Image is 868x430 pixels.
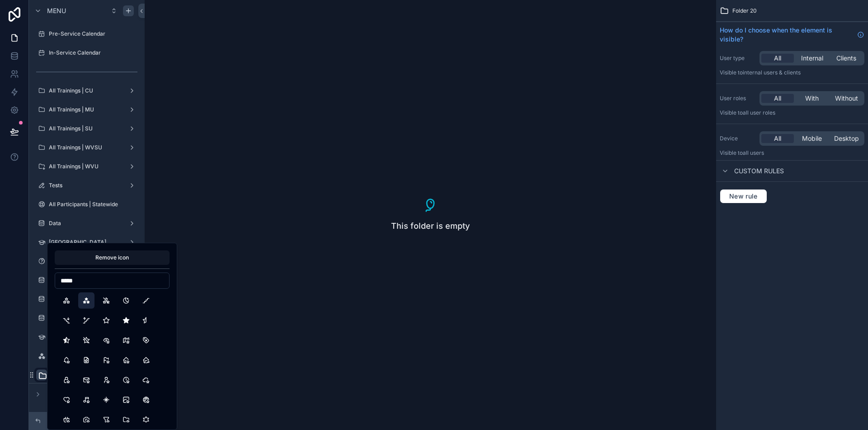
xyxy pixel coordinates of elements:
[720,189,767,203] button: New rule
[58,352,75,368] button: BellStar
[726,192,761,200] span: New rule
[720,55,756,62] label: User type
[138,352,154,368] button: HomeStats
[49,106,125,113] label: All Trainings | MU
[49,87,125,94] label: All Trainings | CU
[98,352,114,368] button: FlagStar
[836,54,856,63] span: Clients
[34,216,139,231] a: Data
[58,392,75,408] button: HeartStar
[78,412,94,428] button: CameraStar
[34,159,139,174] a: All Trainings | WVU
[138,392,154,408] button: WorldStar
[734,166,784,176] span: Custom rules
[118,372,134,388] button: ClockStar
[138,312,154,328] button: StarHalf
[58,412,75,428] button: BasketStar
[391,220,470,232] span: This folder is empty
[58,292,75,309] button: Stars
[58,332,75,348] button: StarHalfFilled
[118,292,134,309] button: MoonStars
[720,95,756,102] label: User roles
[138,372,154,388] button: CloudStar
[802,134,822,143] span: Mobile
[49,201,137,208] label: All Participants | Statewide
[47,6,66,15] span: Menu
[118,352,134,368] button: HomeStar
[58,312,75,328] button: StairsDown
[34,311,139,325] a: Data
[49,163,125,170] label: All Trainings | WVU
[34,349,139,363] a: WVU | Evaluations
[720,149,864,157] p: Visible to
[98,392,114,408] button: NorthStar
[78,292,94,309] button: StarsFilled
[58,372,75,388] button: LockStar
[78,392,94,408] button: MusicStar
[118,332,134,348] button: MapStar
[34,235,139,250] a: [GEOGRAPHIC_DATA]
[138,292,154,309] button: Stairs
[78,332,94,348] button: StarOff
[78,372,94,388] button: MailStar
[834,134,859,143] span: Desktop
[138,412,154,428] button: JewishStar
[34,197,139,212] a: All Participants | Statewide
[98,372,114,388] button: UserStar
[49,239,125,246] label: [GEOGRAPHIC_DATA]
[98,292,114,309] button: StarsOff
[34,121,139,136] a: All Trainings | SU
[801,54,823,63] span: Internal
[49,182,125,189] label: Tests
[34,292,139,306] a: Data
[98,312,114,328] button: Star
[34,178,139,193] a: Tests
[774,94,781,103] span: All
[98,412,114,428] button: FilterStar
[743,109,775,116] span: All user roles
[78,352,94,368] button: FileStar
[720,135,756,142] label: Device
[118,312,134,328] button: StarFilled
[743,69,801,76] span: Internal users & clients
[774,54,781,63] span: All
[98,332,114,348] button: EyeStar
[49,220,125,227] label: Data
[720,26,864,44] a: How do I choose when the element is visible?
[743,149,764,156] span: all users
[49,30,137,37] label: Pre-Service Calendar
[55,250,170,265] button: Remove icon
[835,94,858,103] span: Without
[34,330,139,344] a: [GEOGRAPHIC_DATA]
[34,140,139,155] a: All Trainings | WVSU
[49,125,125,132] label: All Trainings | SU
[78,312,94,328] button: StairsUp
[34,83,139,98] a: All Trainings | CU
[34,254,139,268] a: Help
[774,134,781,143] span: All
[118,412,134,428] button: FolderStar
[138,332,154,348] button: TagStarred
[49,144,125,151] label: All Trainings | WVSU
[34,27,139,41] a: Pre-Service Calendar
[34,46,139,60] a: In-Service Calendar
[805,94,819,103] span: With
[34,102,139,117] a: All Trainings | MU
[720,69,864,76] p: Visible to
[732,7,757,14] span: Folder 20
[49,49,137,56] label: In-Service Calendar
[118,392,134,408] button: PhotoStar
[720,26,854,44] span: How do I choose when the element is visible?
[720,109,864,116] p: Visible to
[34,273,139,287] a: Data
